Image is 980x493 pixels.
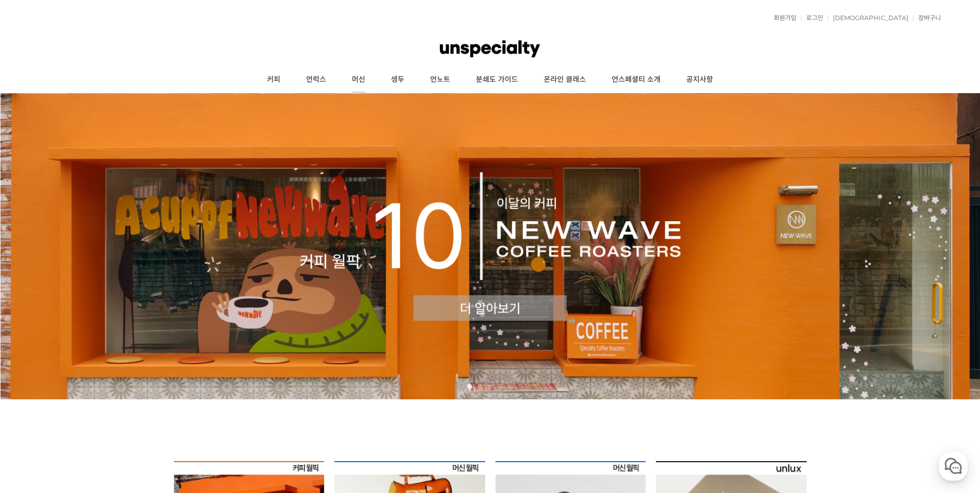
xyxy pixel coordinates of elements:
[159,342,171,350] span: 설정
[68,326,133,352] a: 대화
[417,67,463,93] a: 언노트
[463,67,531,93] a: 분쇄도 가이드
[32,342,39,350] span: 홈
[94,342,106,350] span: 대화
[440,33,540,64] img: 언스페셜티 몰
[599,67,673,93] a: 언스페셜티 소개
[913,15,941,21] a: 장바구니
[769,15,796,21] a: 회원가입
[488,384,493,389] a: 3
[673,67,726,93] a: 공지사항
[508,384,513,389] a: 5
[801,15,823,21] a: 로그인
[254,67,293,93] a: 커피
[828,15,908,21] a: [DEMOGRAPHIC_DATA]
[293,67,339,93] a: 언럭스
[378,67,417,93] a: 생두
[3,326,68,352] a: 홈
[531,67,599,93] a: 온라인 클래스
[467,384,472,389] a: 1
[339,67,378,93] a: 머신
[133,326,198,352] a: 설정
[477,384,483,389] a: 2
[498,384,503,389] a: 4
